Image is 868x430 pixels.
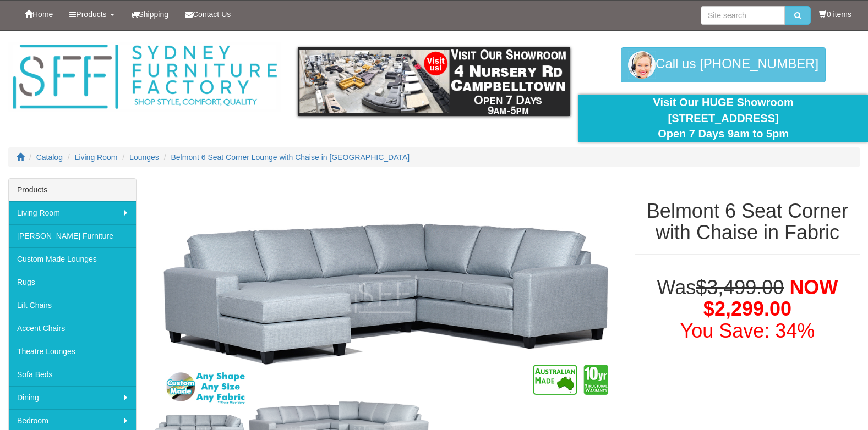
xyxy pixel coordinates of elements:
[9,201,136,224] a: Living Room
[9,317,136,340] a: Accent Chairs
[680,319,815,342] font: You Save: 34%
[9,179,136,201] div: Products
[9,386,136,409] a: Dining
[139,10,169,19] span: Shipping
[171,153,410,162] a: Belmont 6 Seat Corner Lounge with Chaise in [GEOGRAPHIC_DATA]
[587,95,860,142] div: Visit Our HUGE Showroom [STREET_ADDRESS] Open 7 Days 9am to 5pm
[61,1,122,28] a: Products
[9,224,136,247] a: [PERSON_NAME] Furniture
[635,277,860,342] h1: Was
[819,9,851,20] li: 0 items
[9,247,136,271] a: Custom Made Lounges
[177,1,239,28] a: Contact Us
[9,294,136,317] a: Lift Chairs
[696,276,784,299] del: $3,499.00
[701,6,785,25] input: Site search
[9,363,136,386] a: Sofa Beds
[76,10,106,19] span: Products
[9,340,136,363] a: Theatre Lounges
[298,47,571,116] img: showroom.gif
[9,271,136,294] a: Rugs
[75,153,118,162] a: Living Room
[129,153,159,162] a: Lounges
[703,276,838,321] span: NOW $2,299.00
[32,10,53,19] span: Home
[36,153,63,162] a: Catalog
[17,1,61,28] a: Home
[193,10,231,19] span: Contact Us
[123,1,177,28] a: Shipping
[8,42,281,112] img: Sydney Furniture Factory
[635,200,860,244] h1: Belmont 6 Seat Corner with Chaise in Fabric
